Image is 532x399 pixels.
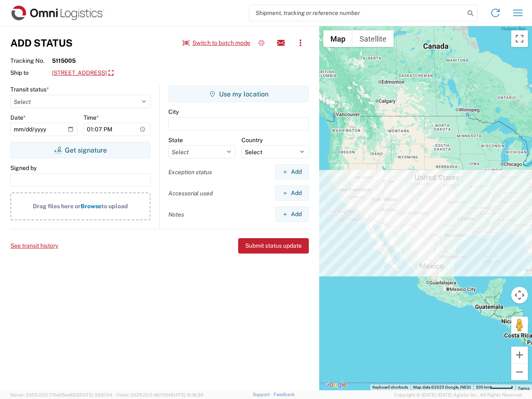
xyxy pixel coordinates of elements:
label: State [168,136,183,144]
button: Add [275,207,309,222]
a: Feedback [273,392,295,397]
button: Zoom out [511,364,528,380]
a: Open this area in Google Maps (opens a new window) [321,379,349,390]
button: Zoom in [511,347,528,363]
label: Transit status [10,86,49,93]
button: Switch to batch mode [182,36,250,50]
a: Terms [518,386,530,391]
label: Country [241,136,263,144]
span: Client: 2025.20.0-8b113f4 [116,392,203,397]
h3: Add Status [10,37,73,49]
span: Copyright © [DATE]-[DATE] Agistix Inc., All Rights Reserved [394,391,522,399]
span: to upload [101,203,128,209]
label: Notes [168,211,184,218]
button: See transit history [10,239,58,253]
span: [DATE] 09:51:04 [79,392,112,397]
label: Time [84,114,99,121]
button: Show satellite imagery [352,30,394,47]
span: Drag files here or [33,203,81,209]
button: Use my location [168,86,309,102]
button: Submit status update [238,238,309,254]
label: Accessorial used [168,190,213,197]
button: Add [275,185,309,201]
button: Map Scale: 500 km per 51 pixels [473,384,515,390]
img: Google [321,379,349,390]
span: Ship to [10,69,52,76]
a: [STREET_ADDRESS] [52,66,113,80]
span: Tracking No. [10,57,52,64]
label: Date [10,114,26,121]
button: Drag Pegman onto the map to open Street View [511,317,528,333]
span: 500 km [476,385,490,389]
button: Toggle fullscreen view [511,30,528,47]
span: Browse [81,203,101,209]
button: Keyboard shortcuts [372,384,408,390]
button: Map camera controls [511,287,528,303]
label: Signed by [10,164,37,172]
span: [DATE] 10:16:38 [171,392,203,397]
button: Get signature [10,142,150,158]
strong: 5115005 [52,57,76,64]
a: Support [253,392,273,397]
label: City [168,108,179,116]
button: Show street map [323,30,352,47]
input: Shipment, tracking or reference number [249,5,465,21]
span: Map data ©2025 Google, INEGI [413,385,471,389]
label: Exception status [168,168,212,176]
button: Add [275,164,309,180]
span: Server: 2025.20.0-710e05ee653 [10,392,112,397]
